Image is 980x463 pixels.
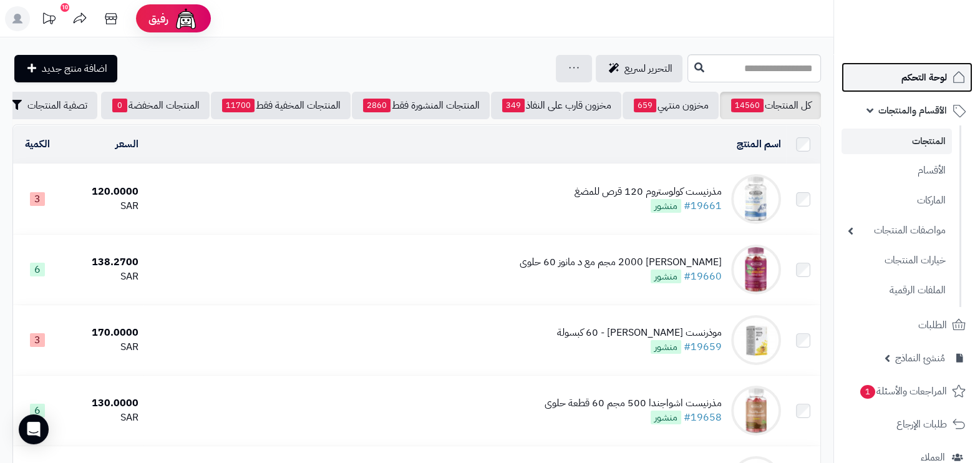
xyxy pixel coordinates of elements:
a: مخزون قارب على النفاذ349 [491,92,621,119]
a: التحرير لسريع [596,55,682,82]
span: طلبات الإرجاع [896,416,947,433]
span: رفيق [148,11,168,26]
span: اضافة منتج جديد [42,61,107,76]
img: ai-face.png [173,6,198,31]
a: مواصفات المنتجات [842,217,952,244]
div: 170.0000 [67,326,138,340]
span: الطلبات [918,316,947,334]
span: 659 [634,99,656,112]
img: موذرنست رويال جيلي - 60 كبسولة [731,315,781,365]
span: 14560 [731,99,764,112]
div: 138.2700 [67,255,138,270]
span: 11700 [222,99,255,112]
a: مخزون منتهي659 [623,92,719,119]
a: المنتجات [842,129,952,154]
div: مذرنيست كولوستروم 120 قرص للمضغ [575,185,722,199]
span: 349 [502,99,525,112]
a: كل المنتجات14560 [720,92,821,119]
a: اضافة منتج جديد [14,55,117,82]
span: التحرير لسريع [624,61,672,76]
a: #19658 [684,410,722,425]
a: الماركات [842,187,952,214]
a: المنتجات المنشورة فقط2860 [352,92,490,119]
span: منشور [651,340,681,354]
span: 6 [30,263,45,276]
a: المنتجات المخفية فقط11700 [211,92,351,119]
div: SAR [67,340,138,354]
img: مذرنيست اشواجندا 500 مجم 60 قطعة حلوى [731,386,781,436]
a: الملفات الرقمية [842,277,952,304]
span: المراجعات والأسئلة [859,383,947,400]
a: #19660 [684,269,722,284]
div: SAR [67,199,138,213]
span: تصفية المنتجات [27,98,87,113]
span: منشور [651,270,681,283]
span: 3 [30,333,45,347]
div: 130.0000 [67,396,138,411]
a: تحديثات المنصة [33,6,64,34]
a: #19661 [684,198,722,213]
div: SAR [67,411,138,425]
span: منشور [651,199,681,213]
a: المنتجات المخفضة0 [101,92,210,119]
div: موذرنست [PERSON_NAME] - 60 كبسولة [557,326,722,340]
span: 6 [30,404,45,417]
div: مذرنيست اشواجندا 500 مجم 60 قطعة حلوى [545,396,722,411]
div: Open Intercom Messenger [19,414,49,444]
a: السعر [115,137,138,152]
span: لوحة التحكم [901,69,947,86]
img: مذرنيست كرانبيري 2000 مجم مع د مانوز 60 حلوى [731,245,781,295]
div: 120.0000 [67,185,138,199]
a: الكمية [25,137,50,152]
span: 2860 [363,99,391,112]
a: الأقسام [842,157,952,184]
a: المراجعات والأسئلة1 [842,376,973,406]
div: SAR [67,270,138,284]
span: 3 [30,192,45,206]
span: منشور [651,411,681,424]
span: 1 [860,385,875,399]
a: #19659 [684,339,722,354]
span: الأقسام والمنتجات [878,102,947,119]
span: مُنشئ النماذج [895,349,945,367]
a: خيارات المنتجات [842,247,952,274]
img: مذرنيست كولوستروم 120 قرص للمضغ [731,174,781,224]
a: اسم المنتج [737,137,781,152]
div: [PERSON_NAME] 2000 مجم مع د مانوز 60 حلوى [520,255,722,270]
a: طلبات الإرجاع [842,409,973,439]
a: لوحة التحكم [842,62,973,92]
span: 0 [112,99,127,112]
a: الطلبات [842,310,973,340]
div: 10 [61,3,69,12]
